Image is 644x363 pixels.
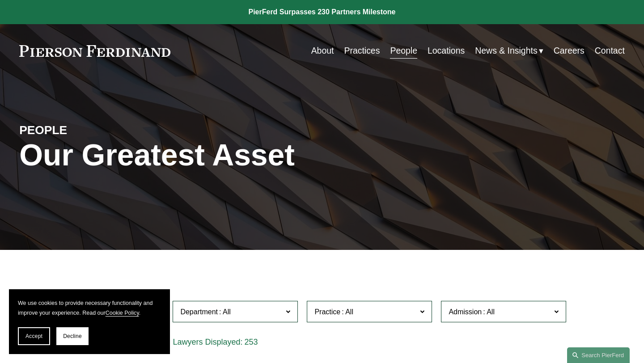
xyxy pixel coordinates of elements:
[344,42,380,59] a: Practices
[314,308,340,316] span: Practice
[390,42,417,59] a: People
[449,308,482,316] span: Admission
[180,308,218,316] span: Department
[106,310,139,316] a: Cookie Policy
[19,138,423,173] h1: Our Greatest Asset
[428,42,465,59] a: Locations
[56,327,89,345] button: Decline
[554,42,585,59] a: Careers
[475,43,537,59] span: News & Insights
[19,123,170,138] h4: PEOPLE
[244,338,258,346] span: 253
[9,289,170,354] section: Cookie banner
[475,42,543,59] a: folder dropdown
[567,347,630,363] a: Search this site
[25,333,42,339] span: Accept
[595,42,625,59] a: Contact
[63,333,82,339] span: Decline
[311,42,334,59] a: About
[18,298,161,318] p: We use cookies to provide necessary functionality and improve your experience. Read our .
[18,327,50,345] button: Accept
